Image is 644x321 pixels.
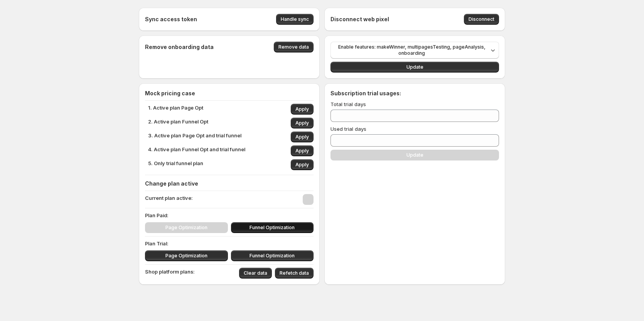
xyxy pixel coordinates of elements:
[276,14,314,25] button: Handle sync
[250,225,295,231] span: Funnel Optimization
[330,42,499,59] button: Enable features: makeWinner, multipagesTesting, pageAnalysis, onboarding
[469,16,494,22] span: Disconnect
[231,250,314,261] button: Funnel Optimization
[278,44,309,50] span: Remove data
[145,211,314,219] p: Plan Paid:
[244,270,267,276] span: Clear data
[464,14,499,25] button: Disconnect
[330,90,401,97] h4: Subscription trial usages:
[145,15,197,23] h4: Sync access token
[330,15,389,23] h4: Disconnect web pixel
[145,194,193,205] p: Current plan active:
[291,132,314,142] button: Apply
[274,42,314,52] button: Remove data
[281,16,309,22] span: Handle sync
[275,268,314,279] button: Refetch data
[335,44,488,56] span: Enable features: makeWinner, multipagesTesting, pageAnalysis, onboarding
[295,148,309,154] span: Apply
[330,62,499,73] button: Update
[330,101,366,107] span: Total trial days
[330,126,366,132] span: Used trial days
[291,145,314,156] button: Apply
[231,222,314,233] button: Funnel Optimization
[145,43,214,51] h4: Remove onboarding data
[145,240,314,247] p: Plan Trial:
[145,90,314,97] h4: Mock pricing case
[148,159,203,170] p: 5. Only trial funnel plan
[239,268,272,279] button: Clear data
[148,118,208,128] p: 2. Active plan Funnel Opt
[145,268,195,279] p: Shop platform plans:
[406,64,423,70] span: Update
[295,162,309,168] span: Apply
[291,118,314,128] button: Apply
[250,253,295,259] span: Funnel Optimization
[295,120,309,126] span: Apply
[145,180,314,188] h4: Change plan active
[148,145,245,156] p: 4. Active plan Funnel Opt and trial funnel
[295,134,309,140] span: Apply
[165,253,207,259] span: Page Optimization
[148,104,203,115] p: 1. Active plan Page Opt
[291,159,314,170] button: Apply
[145,250,228,261] button: Page Optimization
[280,270,309,276] span: Refetch data
[291,104,314,115] button: Apply
[295,106,309,112] span: Apply
[148,132,241,142] p: 3. Active plan Page Opt and trial funnel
